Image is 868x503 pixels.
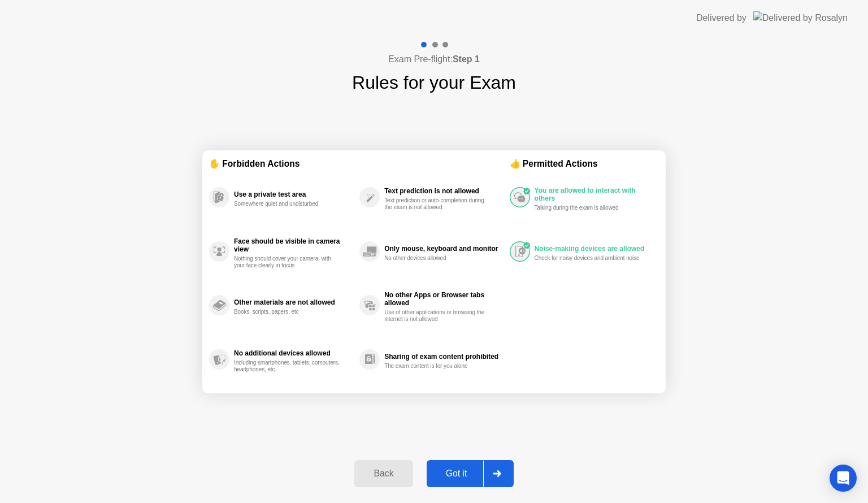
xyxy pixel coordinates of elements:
div: Use a private test area [234,190,354,198]
div: The exam content is for you alone [384,363,491,370]
div: Noise-making devices are allowed [535,245,653,253]
div: Face should be visible in camera view [234,237,354,253]
div: ✋ Forbidden Actions [209,157,510,170]
div: Talking during the exam is allowed [535,205,641,211]
h4: Exam Pre-flight: [388,53,480,66]
div: Text prediction is not allowed [384,187,504,195]
div: Use of other applications or browsing the internet is not allowed [384,309,491,323]
div: Delivered by [696,11,747,25]
div: Sharing of exam content prohibited [384,353,504,361]
div: No other Apps or Browser tabs allowed [384,291,504,307]
div: Including smartphones, tablets, computers, headphones, etc. [234,359,341,373]
div: No additional devices allowed [234,349,354,357]
div: Text prediction or auto-completion during the exam is not allowed [384,197,491,211]
div: You are allowed to interact with others [535,187,653,202]
div: Check for noisy devices and ambient noise [535,255,641,262]
div: Back [358,469,409,479]
div: No other devices allowed [384,255,491,262]
div: Somewhere quiet and undisturbed [234,201,341,207]
img: Delivered by Rosalyn [753,11,848,24]
div: Nothing should cover your camera, with your face clearly in focus [234,255,341,269]
b: Step 1 [453,54,480,64]
div: Only mouse, keyboard and monitor [384,245,504,253]
button: Back [354,460,413,487]
div: Open Intercom Messenger [830,465,857,492]
h1: Rules for your Exam [352,69,516,96]
div: Got it [430,469,483,479]
button: Got it [427,460,514,487]
div: Other materials are not allowed [234,298,354,306]
div: 👍 Permitted Actions [510,157,659,170]
div: Books, scripts, papers, etc [234,309,341,315]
